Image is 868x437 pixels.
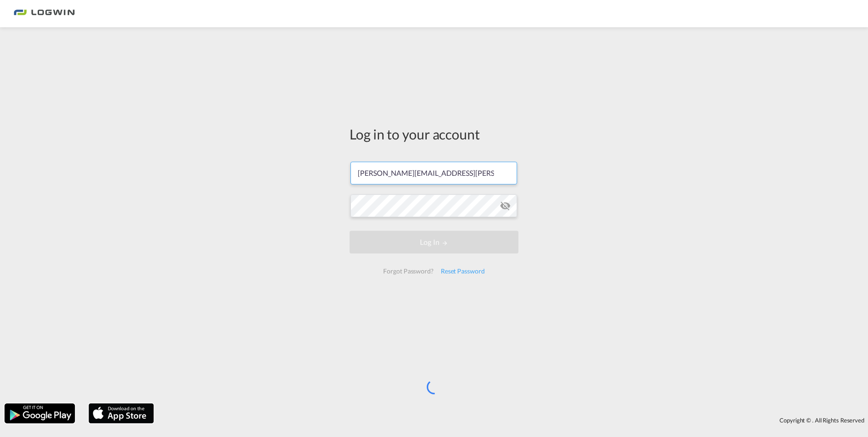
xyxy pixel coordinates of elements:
[350,162,517,184] input: Enter email/phone number
[14,4,75,24] img: bc73a0e0d8c111efacd525e4c8ad7d32.png
[350,124,518,144] div: Log in to your account
[88,402,155,424] img: apple.png
[500,200,511,211] md-icon: icon-eye-off
[437,263,488,279] div: Reset Password
[380,263,437,279] div: Forgot Password?
[350,231,518,253] button: LOGIN
[4,402,76,424] img: google.png
[158,412,868,428] div: Copyright © . All Rights Reserved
